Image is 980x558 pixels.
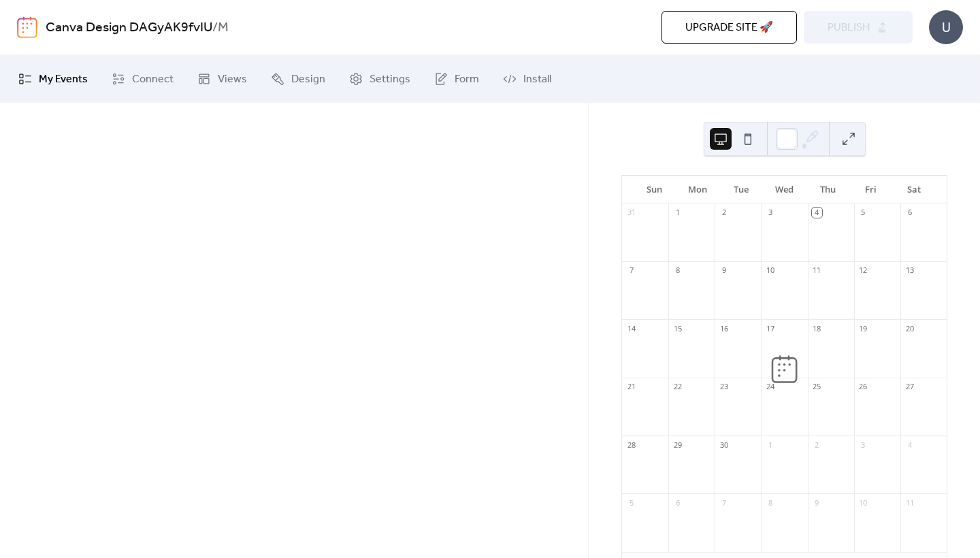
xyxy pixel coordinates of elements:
[765,208,775,218] div: 3
[719,265,729,276] div: 9
[812,208,822,218] div: 4
[633,176,676,203] div: Sun
[904,440,915,450] div: 4
[626,440,636,450] div: 28
[858,323,868,333] div: 19
[261,61,336,97] a: Design
[858,208,868,218] div: 5
[812,440,822,450] div: 2
[46,15,212,41] a: Canva Design DAGyAK9fvIU
[523,71,551,88] span: Install
[626,382,636,392] div: 21
[812,265,822,276] div: 11
[626,497,636,508] div: 5
[904,265,915,276] div: 13
[672,382,683,392] div: 22
[719,323,729,333] div: 16
[904,497,915,508] div: 11
[685,20,773,36] span: Upgrade site 🚀
[806,176,849,203] div: Thu
[719,497,729,508] div: 7
[672,440,683,450] div: 29
[672,265,683,276] div: 8
[339,61,421,97] a: Settings
[218,71,247,88] span: Views
[812,323,822,333] div: 18
[765,440,775,450] div: 1
[424,61,489,97] a: Form
[676,176,720,203] div: Mon
[763,176,806,203] div: Wed
[672,208,683,218] div: 1
[626,265,636,276] div: 7
[672,323,683,333] div: 15
[812,382,822,392] div: 25
[17,16,37,38] img: logo
[765,382,775,392] div: 24
[370,71,410,88] span: Settings
[858,440,868,450] div: 3
[719,176,763,203] div: Tue
[849,176,893,203] div: Fri
[904,208,915,218] div: 6
[661,11,797,44] button: Upgrade site 🚀
[858,497,868,508] div: 10
[291,71,325,88] span: Design
[672,497,683,508] div: 6
[626,208,636,218] div: 31
[101,61,184,97] a: Connect
[212,15,218,41] b: /
[493,61,561,97] a: Install
[39,71,88,88] span: My Events
[812,497,822,508] div: 9
[765,323,775,333] div: 17
[719,208,729,218] div: 2
[719,382,729,392] div: 23
[132,71,174,88] span: Connect
[218,15,229,41] b: M
[719,440,729,450] div: 30
[929,10,963,44] div: U
[858,382,868,392] div: 26
[8,61,98,97] a: My Events
[904,323,915,333] div: 20
[904,382,915,392] div: 27
[765,265,775,276] div: 10
[765,497,775,508] div: 8
[892,176,936,203] div: Sat
[626,323,636,333] div: 14
[187,61,257,97] a: Views
[858,265,868,276] div: 12
[455,71,479,88] span: Form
